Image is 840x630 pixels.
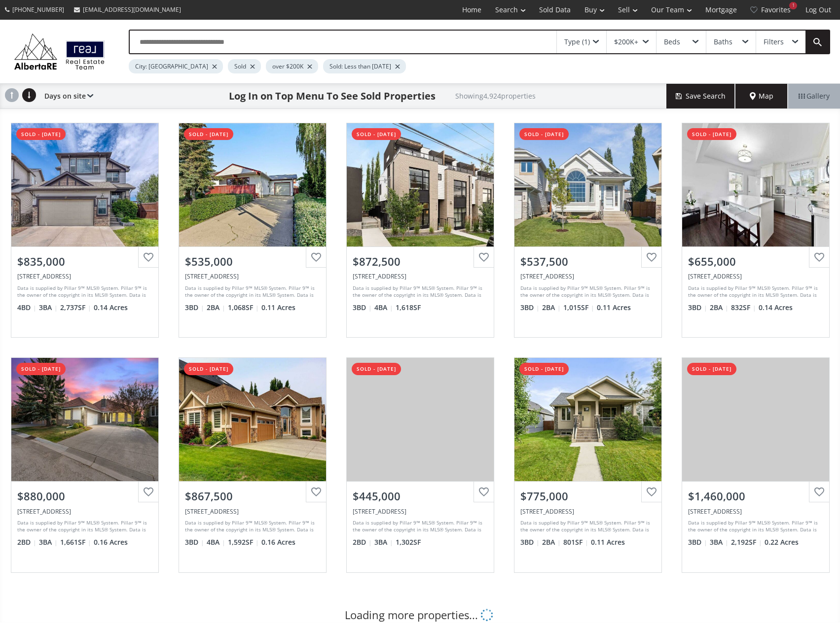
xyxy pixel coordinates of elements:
div: over $200K [266,59,318,73]
div: Days on site [39,84,93,108]
a: sold - [DATE]$775,000[STREET_ADDRESS]Data is supplied by Pillar 9™ MLS® System. Pillar 9™ is the ... [504,348,672,582]
span: 832 SF [731,303,756,313]
span: 3 BD [185,537,204,547]
a: sold - [DATE]$880,000[STREET_ADDRESS]Data is supplied by Pillar 9™ MLS® System. Pillar 9™ is the ... [1,348,169,582]
span: 3 BA [39,303,58,313]
span: 0.22 Acres [765,537,799,547]
h2: Showing 4,924 properties [455,92,536,100]
div: $1,460,000 [688,489,823,504]
div: Filters [764,38,784,45]
a: [EMAIL_ADDRESS][DOMAIN_NAME] [69,0,186,19]
div: $775,000 [520,489,656,504]
div: $655,000 [688,254,823,269]
span: 2,192 SF [731,537,762,547]
div: Type (1) [564,38,590,45]
span: 0.16 Acres [94,537,128,547]
span: 3 BD [185,303,204,313]
div: 2 Cranridge Heights SE, Calgary, AB T3M0E7 [185,507,320,516]
div: $445,000 [353,489,488,504]
div: 75 Covewood Park, Calgary, AB T3K 4T2 [520,272,656,280]
span: 1,618 SF [396,303,421,313]
a: sold - [DATE]$655,000[STREET_ADDRESS]Data is supplied by Pillar 9™ MLS® System. Pillar 9™ is the ... [672,113,840,348]
span: 2 BD [353,537,372,547]
span: 1,068 SF [228,303,259,313]
span: 0.11 Acres [261,303,295,313]
div: Data is supplied by Pillar 9™ MLS® System. Pillar 9™ is the owner of the copyright in its MLS® Sy... [353,519,485,534]
div: Data is supplied by Pillar 9™ MLS® System. Pillar 9™ is the owner of the copyright in its MLS® Sy... [353,284,485,299]
span: 3 BA [374,537,393,547]
div: 156 Scenic Ridge Crescent NW, Calgary, AB T3L 1V7 [17,507,152,516]
a: sold - [DATE]$867,500[STREET_ADDRESS]Data is supplied by Pillar 9™ MLS® System. Pillar 9™ is the ... [169,348,336,582]
div: 1826 38 Avenue SW, Calgary, AB T2T 6X8 [353,272,488,280]
div: Beds [664,38,680,45]
a: sold - [DATE]$537,500[STREET_ADDRESS]Data is supplied by Pillar 9™ MLS® System. Pillar 9™ is the ... [504,113,672,348]
span: 0.11 Acres [597,303,631,313]
span: 3 BD [353,303,372,313]
div: 458 19 Avenue NW, Calgary, AB T2M 0Y4 [520,507,656,516]
span: 1,592 SF [228,537,259,547]
span: 3 BD [688,303,707,313]
span: 3 BA [39,537,58,547]
span: [PHONE_NUMBER] [12,5,64,14]
div: 923 15 Avenue SW #102, Calgary, AB T2R 0S2 [353,507,488,516]
span: 1,015 SF [563,303,594,313]
a: sold - [DATE]$445,000[STREET_ADDRESS]Data is supplied by Pillar 9™ MLS® System. Pillar 9™ is the ... [336,348,504,582]
div: Data is supplied by Pillar 9™ MLS® System. Pillar 9™ is the owner of the copyright in its MLS® Sy... [17,519,150,534]
div: Baths [714,38,732,45]
button: Save Search [666,84,735,108]
div: Loading more properties... [345,607,496,623]
div: Data is supplied by Pillar 9™ MLS® System. Pillar 9™ is the owner of the copyright in its MLS® Sy... [520,284,653,299]
div: $835,000 [17,254,152,269]
div: Map [735,84,788,108]
h1: Log In on Top Menu To See Sold Properties [229,89,436,103]
span: 0.16 Acres [261,537,295,547]
span: 3 BD [520,537,540,547]
div: Data is supplied by Pillar 9™ MLS® System. Pillar 9™ is the owner of the copyright in its MLS® Sy... [520,519,653,534]
div: $200K+ [614,38,638,45]
div: Data is supplied by Pillar 9™ MLS® System. Pillar 9™ is the owner of the copyright in its MLS® Sy... [185,519,318,534]
span: 2 BA [710,303,729,313]
div: 805 67 Avenue SW, Calgary, AB T2V 0M6 [688,272,823,280]
div: $867,500 [185,489,320,504]
span: 3 BD [688,537,707,547]
span: 2 BA [542,303,561,313]
span: 4 BA [207,537,225,547]
div: 1 [789,2,797,9]
div: Data is supplied by Pillar 9™ MLS® System. Pillar 9™ is the owner of the copyright in its MLS® Sy... [17,284,150,299]
a: sold - [DATE]$535,000[STREET_ADDRESS]Data is supplied by Pillar 9™ MLS® System. Pillar 9™ is the ... [169,113,336,348]
span: 2 BD [17,537,37,547]
a: sold - [DATE]$1,460,000[STREET_ADDRESS]Data is supplied by Pillar 9™ MLS® System. Pillar 9™ is th... [672,348,840,582]
span: 3 BA [710,537,729,547]
div: Data is supplied by Pillar 9™ MLS® System. Pillar 9™ is the owner of the copyright in its MLS® Sy... [688,284,821,299]
span: 2 BA [542,537,561,547]
span: 2 BA [207,303,225,313]
span: 2,737 SF [60,303,91,313]
div: $880,000 [17,489,152,504]
a: sold - [DATE]$872,500[STREET_ADDRESS]Data is supplied by Pillar 9™ MLS® System. Pillar 9™ is the ... [336,113,504,348]
span: 801 SF [563,537,588,547]
span: 1,302 SF [396,537,421,547]
a: sold - [DATE]$835,000[STREET_ADDRESS]Data is supplied by Pillar 9™ MLS® System. Pillar 9™ is the ... [1,113,169,348]
div: 820 Archwood Road SE, Calgary, AB T2J 1C4 [185,272,320,280]
span: 0.11 Acres [591,537,625,547]
div: Sold: Less than [DATE] [323,59,406,73]
div: City: [GEOGRAPHIC_DATA] [129,59,223,73]
span: Map [750,91,773,101]
span: 4 BA [374,303,393,313]
span: 0.14 Acres [759,303,793,313]
div: Data is supplied by Pillar 9™ MLS® System. Pillar 9™ is the owner of the copyright in its MLS® Sy... [185,284,318,299]
div: 63 Discovery Ridge Point SW, Calgary, AB T3H 4R1 [688,507,823,516]
div: $537,500 [520,254,656,269]
div: 27 Sage Valley Court NW, Calgary, AB T3R 0E8 [17,272,152,280]
span: 0.14 Acres [94,303,128,313]
img: Logo [10,31,109,72]
span: 4 BD [17,303,37,313]
div: Gallery [788,84,840,108]
span: Gallery [799,91,830,101]
span: 1,661 SF [60,537,91,547]
div: $535,000 [185,254,320,269]
div: Data is supplied by Pillar 9™ MLS® System. Pillar 9™ is the owner of the copyright in its MLS® Sy... [688,519,821,534]
span: 3 BD [520,303,540,313]
div: Sold [228,59,261,73]
div: $872,500 [353,254,488,269]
